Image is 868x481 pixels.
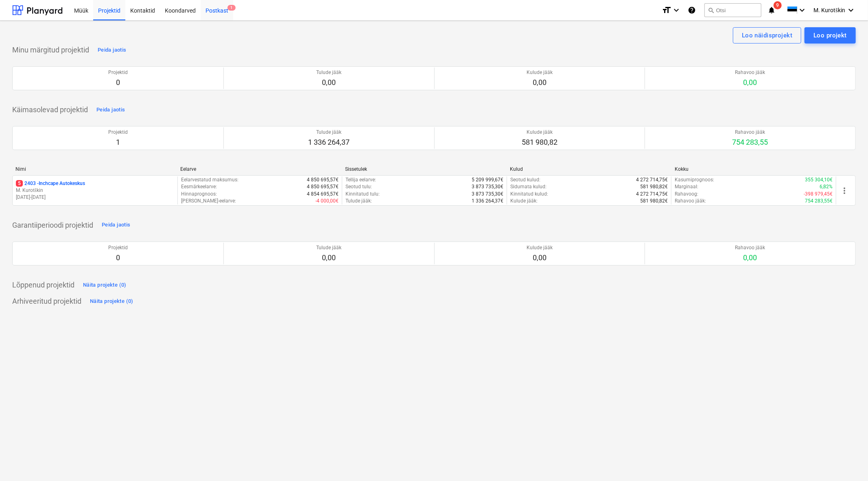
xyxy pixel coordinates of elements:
[805,176,833,183] p: 355 304,10€
[675,176,714,183] p: Kasumiprognoos :
[345,191,380,198] p: Kinnitatud tulu :
[472,191,503,198] p: 3 873 735,30€
[636,191,668,198] p: 4 272 714,75€
[735,253,765,263] p: 0,00
[108,244,128,251] p: Projektid
[180,166,339,172] div: Eelarve
[12,220,93,230] p: Garantiiperioodi projektid
[16,180,23,187] span: 5
[708,7,715,13] span: search
[522,137,558,147] p: 581 980,82
[472,183,503,190] p: 3 873 735,30€
[804,191,833,198] p: -398 979,45€
[15,166,174,172] div: Nimi
[472,176,503,183] p: 5 209 999,67€
[316,69,341,76] p: Tulude jääk
[732,137,768,147] p: 754 283,55
[96,44,128,57] button: Peida jaotis
[316,244,341,251] p: Tulude jääk
[735,69,765,76] p: Rahavoo jääk
[527,253,553,263] p: 0,00
[527,78,553,87] p: 0,00
[522,129,558,136] p: Kulude jääk
[307,176,339,183] p: 4 850 695,57€
[181,191,217,198] p: Hinnaprognoos :
[805,198,833,205] p: 754 283,55€
[510,191,548,198] p: Kinnitatud kulud :
[345,166,503,172] div: Sissetulek
[640,198,668,205] p: 581 980,82€
[181,183,217,190] p: Eesmärkeelarve :
[88,295,136,308] button: Näita projekte (0)
[846,5,856,15] i: keyboard_arrow_down
[16,187,174,194] p: M. Kurotškin
[798,5,807,15] i: keyboard_arrow_down
[16,180,85,187] p: 2403 - Inchcape Autokeskus
[16,194,174,201] p: [DATE] - [DATE]
[675,166,833,172] div: Kokku
[315,198,339,205] p: -4 000,00€
[768,5,776,15] i: notifications
[316,78,341,87] p: 0,00
[12,296,81,306] p: Arhiveeritud projektid
[345,198,372,205] p: Tulude jääk :
[735,78,765,87] p: 0,00
[662,5,672,15] i: format_size
[510,198,538,205] p: Kulude jääk :
[675,183,698,190] p: Marginaal :
[510,183,547,190] p: Sidumata kulud :
[672,5,682,15] i: keyboard_arrow_down
[307,183,339,190] p: 4 850 695,57€
[733,27,801,44] button: Loo näidisprojekt
[636,176,668,183] p: 4 272 714,75€
[510,176,540,183] p: Seotud kulud :
[83,281,127,290] div: Näita projekte (0)
[12,45,89,55] p: Minu märgitud projektid
[307,191,339,198] p: 4 854 695,57€
[688,5,696,15] i: Abikeskus
[98,46,126,55] div: Peida jaotis
[820,183,833,190] p: 6,82%
[675,191,698,198] p: Rahavoog :
[12,280,74,290] p: Lõppenud projektid
[774,1,782,9] span: 9
[510,166,668,172] div: Kulud
[527,69,553,76] p: Kulude jääk
[308,137,350,147] p: 1 336 264,37
[735,244,765,251] p: Rahavoo jääk
[108,78,128,87] p: 0
[704,3,761,17] button: Otsi
[94,103,127,116] button: Peida jaotis
[640,183,668,190] p: 581 980,82€
[100,219,132,232] button: Peida jaotis
[675,198,706,205] p: Rahavoo jääk :
[96,105,125,115] div: Peida jaotis
[840,186,849,196] span: more_vert
[472,198,503,205] p: 1 336 264,37€
[527,244,553,251] p: Kulude jääk
[814,7,845,14] span: M. Kurotškin
[102,220,130,230] div: Peida jaotis
[12,105,88,115] p: Käimasolevad projektid
[805,27,856,44] button: Loo projekt
[345,176,376,183] p: Tellija eelarve :
[308,129,350,136] p: Tulude jääk
[108,129,128,136] p: Projektid
[316,253,341,263] p: 0,00
[181,198,236,205] p: [PERSON_NAME]-eelarve :
[16,180,174,201] div: 52403 -Inchcape AutokeskusM. Kurotškin[DATE]-[DATE]
[181,176,238,183] p: Eelarvestatud maksumus :
[90,297,133,306] div: Näita projekte (0)
[108,253,128,263] p: 0
[813,30,847,41] div: Loo projekt
[345,183,372,190] p: Seotud tulu :
[742,30,792,41] div: Loo näidisprojekt
[108,137,128,147] p: 1
[81,279,129,292] button: Näita projekte (0)
[227,5,236,11] span: 1
[108,69,128,76] p: Projektid
[732,129,768,136] p: Rahavoo jääk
